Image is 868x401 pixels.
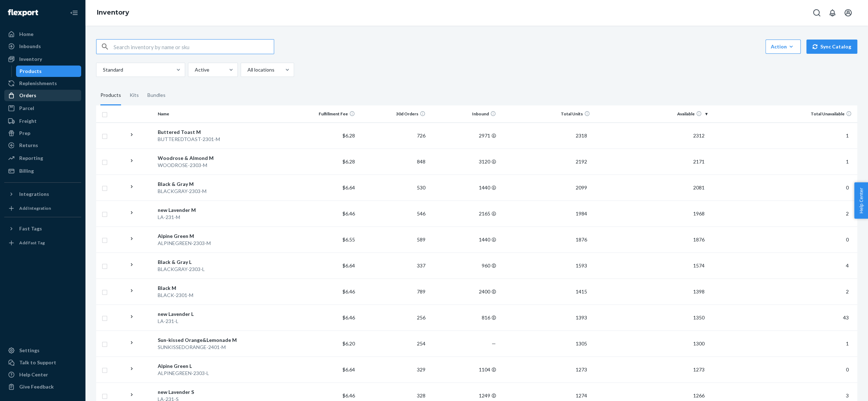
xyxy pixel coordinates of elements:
a: Returns [4,140,81,151]
span: 2099 [573,184,590,191]
span: $6.46 [343,288,355,295]
span: $6.20 [343,340,355,347]
span: 1398 [690,288,707,295]
button: Open Search Box [810,6,824,20]
th: 30d Orders [358,105,428,123]
span: 1350 [690,314,707,321]
div: Settings [19,347,40,354]
span: $6.46 [343,210,355,217]
div: Home [19,31,33,38]
span: $6.64 [343,184,355,191]
td: 546 [358,200,428,226]
div: new Lavender S [158,389,284,396]
a: Settings [4,345,81,356]
div: Add Integration [19,205,51,211]
span: 1273 [573,366,590,373]
td: 2165 [428,200,499,226]
div: Freight [19,118,37,125]
a: Billing [4,165,81,177]
span: 2312 [690,132,707,139]
div: BLACK-2301-M [158,292,284,299]
div: Black & Gray M [158,181,284,188]
a: Add Integration [4,203,81,214]
div: Reporting [19,155,43,162]
div: Fast Tags [19,225,42,232]
span: $6.46 [343,392,355,399]
div: Alpine Green L [158,363,284,370]
span: 1300 [690,340,707,347]
span: 1305 [573,340,590,347]
button: Fast Tags [4,223,81,234]
input: All locations [247,66,247,73]
button: Sync Catalog [806,40,857,54]
td: 960 [428,252,499,278]
div: ALPINEGREEN-2303-L [158,370,284,377]
div: new Lavender M [158,207,284,214]
td: 1104 [428,356,499,382]
a: Inventory [97,9,129,16]
div: BLACKGRAY-2303-L [158,266,284,273]
td: 3120 [428,149,499,175]
button: Help Center [854,182,868,219]
th: Total Unavailable [710,105,857,123]
span: 1968 [690,210,707,217]
span: 2 [843,288,852,295]
div: Help Center [19,371,48,378]
td: 1440 [428,175,499,200]
div: Prep [19,130,30,137]
div: BLACKGRAY-2303-M [158,188,284,195]
span: 1593 [573,262,590,269]
span: 1266 [690,392,707,399]
button: Integrations [4,188,81,200]
div: Black & Gray L [158,259,284,266]
td: 589 [358,226,428,252]
span: $6.28 [343,132,355,139]
td: 329 [358,356,428,382]
td: 789 [358,278,428,304]
span: 4 [843,262,852,269]
td: 848 [358,149,428,175]
span: 2192 [573,158,590,165]
a: Inventory [4,53,81,65]
div: SUNKISSEDORANGE-2401-M [158,344,284,351]
input: Standard [102,66,103,73]
div: Sun-kissed Orange&Lemonade M [158,337,284,344]
div: Give Feedback [19,383,54,390]
th: Inbound [428,105,499,123]
span: 2 [843,210,852,217]
div: Alpine Green M [158,233,284,240]
td: 254 [358,330,428,356]
div: Action [771,43,795,50]
span: 0 [843,366,852,373]
input: Active [194,66,195,73]
ol: breadcrumbs [91,2,135,23]
div: Orders [19,92,36,99]
a: Parcel [4,103,81,114]
div: LA-231-L [158,318,284,325]
span: $6.64 [343,366,355,373]
span: $6.55 [343,236,355,243]
th: Name [155,105,287,123]
div: Replenishments [19,80,57,87]
button: Action [765,40,801,54]
button: Open account menu [841,6,855,20]
a: Home [4,28,81,40]
a: Prep [4,127,81,139]
td: 2971 [428,123,499,149]
span: $6.28 [343,158,355,165]
span: 1393 [573,314,590,321]
a: Add Fast Tag [4,237,81,249]
span: 1876 [573,236,590,243]
span: 1 [843,340,852,347]
div: ALPINEGREEN-2303-M [158,240,284,247]
td: 726 [358,123,428,149]
span: — [492,340,496,347]
td: 256 [358,304,428,330]
div: Inventory [19,56,42,63]
div: Products [20,68,42,75]
button: Give Feedback [4,381,81,392]
div: Add Fast Tag [19,240,45,246]
th: Total Units [499,105,593,123]
span: 1273 [690,366,707,373]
